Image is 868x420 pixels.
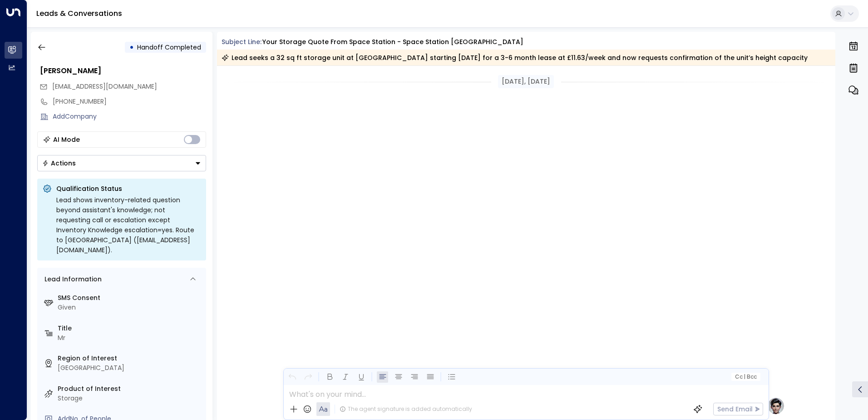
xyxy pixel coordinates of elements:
[286,371,298,383] button: Undo
[58,384,202,394] label: Product of Interest
[56,184,201,193] p: Qualification Status
[58,354,202,363] label: Region of Interest
[53,135,80,144] div: AI Mode
[58,394,202,403] div: Storage
[58,324,202,333] label: Title
[40,65,206,76] div: [PERSON_NAME]
[56,195,201,255] div: Lead shows inventory-related question beyond assistant's knowledge; not requesting call or escala...
[340,405,472,413] div: The agent signature is added automatically
[36,8,122,19] a: Leads & Conversations
[37,155,206,171] div: Button group with a nested menu
[222,37,261,46] span: Subject Line:
[767,397,785,415] img: profile-logo.png
[53,112,206,121] div: AddCompany
[498,75,554,88] div: [DATE], [DATE]
[58,293,202,303] label: SMS Consent
[262,37,523,47] div: Your storage quote from Space Station - Space Station [GEOGRAPHIC_DATA]
[52,82,157,91] span: kevinthornton2163@gmail.com
[731,373,760,381] button: Cc|Bcc
[42,159,76,167] div: Actions
[37,155,206,171] button: Actions
[744,374,745,380] span: |
[302,371,314,383] button: Redo
[52,82,157,91] span: [EMAIL_ADDRESS][DOMAIN_NAME]
[129,39,134,55] div: •
[41,275,102,284] div: Lead Information
[735,374,756,380] span: Cc Bcc
[58,333,202,343] div: Mr
[222,53,808,62] div: Lead seeks a 32 sq ft storage unit at [GEOGRAPHIC_DATA] starting [DATE] for a 3-6 month lease at ...
[53,97,206,106] div: [PHONE_NUMBER]
[58,363,202,373] div: [GEOGRAPHIC_DATA]
[58,303,202,312] div: Given
[137,43,201,52] span: Handoff Completed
